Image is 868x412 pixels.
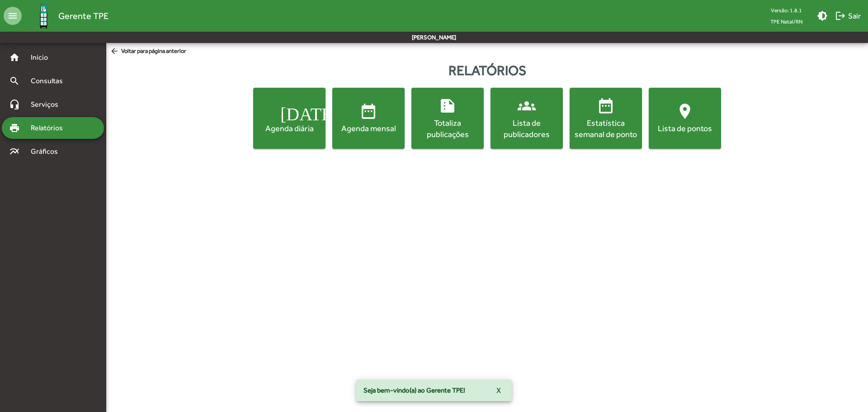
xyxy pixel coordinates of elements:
span: Gráficos [25,146,70,157]
mat-icon: brightness_medium [817,10,828,21]
button: Agenda diária [253,88,325,149]
div: Lista de publicadores [492,117,561,140]
div: Relatórios [106,60,868,81]
div: Versão: 1.8.1 [763,5,810,16]
span: Consultas [25,76,75,86]
button: Totaliza publicações [411,88,484,149]
mat-icon: date_range [359,102,377,120]
a: Gerente TPE [22,1,108,31]
button: Estatística semanal de ponto [570,88,642,149]
mat-icon: date_range [597,97,615,115]
span: Sair [835,8,861,24]
mat-icon: location_on [676,102,694,120]
mat-icon: menu [4,7,22,25]
div: Lista de pontos [651,123,719,134]
button: Lista de publicadores [491,88,563,149]
div: Totaliza publicações [413,117,482,140]
mat-icon: headset_mic [9,99,20,110]
span: Seja bem-vindo(a) ao Gerente TPE! [363,386,465,395]
mat-icon: [DATE] [280,102,298,120]
span: X [496,382,501,398]
span: TPE Natal/RN [763,16,810,27]
mat-icon: groups [518,97,536,115]
div: Estatística semanal de ponto [571,117,640,140]
button: Lista de pontos [649,88,721,149]
div: Agenda mensal [334,123,403,134]
mat-icon: summarize [439,97,457,115]
span: Voltar para página anterior [110,47,186,57]
span: Gerente TPE [58,9,108,23]
button: Agenda mensal [332,88,405,149]
div: Agenda diária [255,123,324,134]
button: Sair [831,8,864,24]
span: Início [25,52,61,63]
mat-icon: arrow_back [110,47,121,57]
button: X [489,382,508,398]
mat-icon: home [9,52,20,63]
img: Logo [29,1,58,31]
mat-icon: search [9,76,20,86]
mat-icon: multiline_chart [9,146,20,157]
mat-icon: logout [835,10,846,21]
mat-icon: print [9,123,20,133]
span: Serviços [25,99,71,110]
span: Relatórios [25,123,75,133]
